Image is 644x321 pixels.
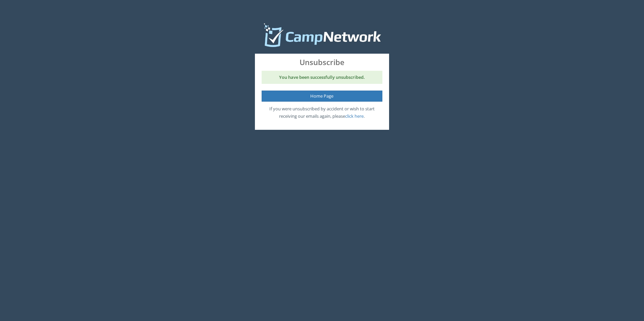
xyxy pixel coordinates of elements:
p: If you were unsubscribed by accident or wish to start receiving our emails again, please . [262,105,382,120]
a: click here [345,113,364,119]
span: Unsubscribe [262,57,382,67]
strong: You have been successfully unsubscribed. [279,74,365,80]
img: Camp Network [262,22,382,49]
a: Home Page [262,91,382,102]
